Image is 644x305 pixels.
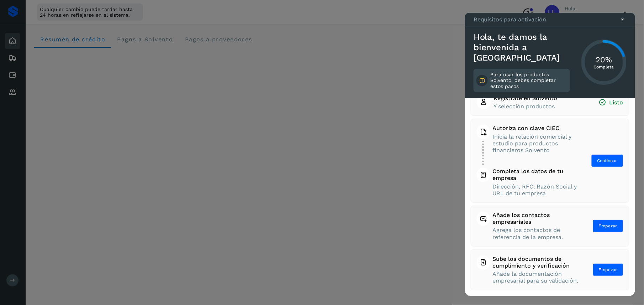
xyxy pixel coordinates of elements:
button: Sube los documentos de cumplimiento y verificaciónAñade la documentación empresarial para su vali... [477,255,623,284]
span: Empezar [599,223,617,229]
span: Completa los datos de tu empresa [493,168,578,181]
p: Para usar los productos Solvento, debes completar estos pasos [491,72,567,89]
h3: Hola, te damos la bienvenida a [GEOGRAPHIC_DATA] [474,32,570,63]
span: Empezar [599,267,617,273]
span: Y selección productos [494,103,558,110]
button: Autoriza con clave CIECInicia la relación comercial y estudio para productos financieros Solvento... [477,125,623,197]
span: Autoriza con clave CIEC [493,125,578,131]
button: Registrate en SolventoY selección productosListo [477,95,623,110]
button: Continuar [591,154,623,167]
span: Listo [599,99,623,106]
div: Requisitos para activación [465,13,635,26]
span: Registrate en Solvento [494,95,558,102]
span: Agrega los contactos de referencia de la empresa. [493,227,579,240]
span: Sube los documentos de cumplimiento y verificación [493,255,579,269]
span: Añade la documentación empresarial para su validación. [493,270,579,284]
button: Añade los contactos empresarialesAgrega los contactos de referencia de la empresa.Empezar [477,212,623,241]
p: Requisitos para activación [474,16,547,23]
h3: 20% [594,55,614,64]
span: Añade los contactos empresariales [493,212,579,225]
span: Dirección, RFC, Razón Social y URL de tu empresa [493,183,578,197]
button: Empezar [593,219,623,232]
span: Continuar [597,157,617,164]
button: Empezar [593,263,623,276]
p: Completa [594,64,614,69]
span: Inicia la relación comercial y estudio para productos financieros Solvento [493,133,578,154]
